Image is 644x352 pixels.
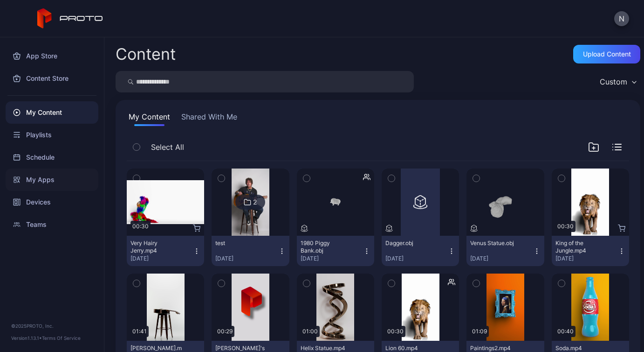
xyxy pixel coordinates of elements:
div: Paintings2.mp4 [470,345,521,352]
div: [DATE] [130,255,193,262]
div: Custom [600,77,627,86]
a: Playlists [6,124,98,146]
button: 1980 Piggy Bank.obj[DATE] [297,236,374,266]
div: King of the Jungle.mp4 [555,239,607,254]
a: App Store [6,45,98,67]
div: Helix Statue.mp4 [301,345,352,352]
button: Shared With Me [179,111,239,126]
div: 2 [253,198,257,206]
button: Dagger.obj[DATE] [382,236,459,266]
a: My Apps [6,169,98,191]
div: 1980 Piggy Bank.obj [301,239,352,254]
div: Soda.mp4 [555,345,607,352]
button: Custom [595,71,640,92]
div: [DATE] [555,255,618,262]
span: Select All [151,141,184,153]
div: test [215,239,267,247]
div: Very Hairy Jerry.mp4 [130,239,182,254]
button: N [614,11,629,26]
a: Terms Of Service [42,335,81,341]
div: [DATE] [215,255,278,262]
div: [DATE] [385,255,448,262]
button: My Content [127,111,172,126]
div: [DATE] [301,255,363,262]
a: My Content [6,101,98,124]
a: Content Store [6,67,98,90]
button: Venus Statue.obj[DATE] [466,236,544,266]
button: Upload Content [573,45,640,63]
div: Dagger.obj [385,239,437,247]
div: [DATE] [470,255,533,262]
div: Venus Statue.obj [470,239,521,247]
a: Teams [6,213,98,236]
span: Version 1.13.1 • [11,335,42,341]
div: Lion 60.mp4 [385,345,437,352]
a: Devices [6,191,98,213]
button: Very Hairy Jerry.mp4[DATE] [127,236,204,266]
a: Schedule [6,146,98,169]
div: Upload Content [583,50,631,58]
button: test[DATE] [212,236,289,266]
div: Content [116,46,176,62]
button: King of the Jungle.mp4[DATE] [552,236,629,266]
div: © 2025 PROTO, Inc. [11,322,93,330]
